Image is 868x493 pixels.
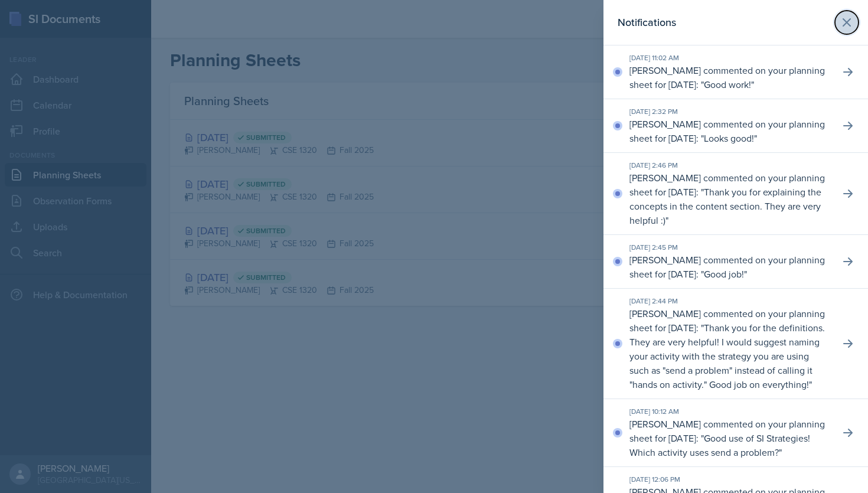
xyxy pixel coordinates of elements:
p: [PERSON_NAME] commented on your planning sheet for [DATE]: " " [629,117,830,145]
div: [DATE] 2:44 PM [629,296,830,306]
p: Thank you for the definitions. They are very helpful! I would suggest naming your activity with t... [629,321,825,391]
div: [DATE] 2:46 PM [629,160,830,171]
h2: Notifications [618,14,676,31]
p: Good work! [704,78,751,91]
p: [PERSON_NAME] commented on your planning sheet for [DATE]: " " [629,417,830,459]
p: [PERSON_NAME] commented on your planning sheet for [DATE]: " " [629,63,830,92]
div: [DATE] 11:02 AM [629,53,830,63]
p: Looks good! [704,132,754,145]
p: Good use of SI Strategies! Which activity uses send a problem? [629,432,810,459]
p: Good job! [704,267,744,280]
div: [DATE] 2:32 PM [629,106,830,117]
div: [DATE] 10:12 AM [629,406,830,417]
p: [PERSON_NAME] commented on your planning sheet for [DATE]: " " [629,306,830,391]
p: [PERSON_NAME] commented on your planning sheet for [DATE]: " " [629,171,830,227]
p: [PERSON_NAME] commented on your planning sheet for [DATE]: " " [629,253,830,281]
div: [DATE] 12:06 PM [629,474,830,485]
div: [DATE] 2:45 PM [629,242,830,253]
p: Thank you for explaining the concepts in the content section. They are very helpful :) [629,185,821,227]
